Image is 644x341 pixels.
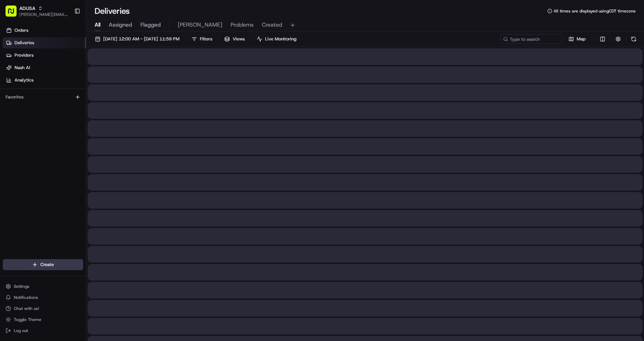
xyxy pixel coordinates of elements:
button: Refresh [629,34,638,44]
button: Log out [3,326,83,335]
a: Nash AI [3,62,86,73]
span: Chat with us! [14,306,39,311]
button: [DATE] 12:00 AM - [DATE] 11:59 PM [92,34,183,44]
span: Views [233,36,245,42]
button: Views [221,34,248,44]
span: Toggle Theme [14,317,41,322]
span: Flagged [140,21,161,29]
h1: Deliveries [95,6,130,17]
button: Filters [188,34,215,44]
span: All [95,21,100,29]
input: Type to search [500,34,563,44]
div: Favorites [3,92,83,103]
button: ADUSA [19,5,35,12]
span: Deliveries [14,40,34,46]
span: Map [577,36,586,42]
span: Providers [14,52,33,58]
span: Settings [14,284,29,289]
span: Live Monitoring [265,36,296,42]
button: Settings [3,282,83,291]
button: Notifications [3,293,83,302]
button: Chat with us! [3,304,83,313]
a: Analytics [3,75,86,86]
span: Orders [14,27,28,34]
span: Log out [14,328,28,333]
button: Map [565,34,589,44]
span: Problems [231,21,254,29]
span: Create [40,262,54,268]
button: Toggle Theme [3,315,83,324]
button: Live Monitoring [254,34,300,44]
span: [DATE] 12:00 AM - [DATE] 11:59 PM [103,36,179,42]
a: Orders [3,25,86,36]
span: Nash AI [14,65,30,71]
span: Assigned [109,21,132,29]
a: Deliveries [3,37,86,48]
span: [PERSON_NAME] [178,21,222,29]
button: ADUSA[PERSON_NAME][EMAIL_ADDRESS][DOMAIN_NAME] [3,3,71,19]
span: Analytics [14,77,33,83]
button: Create [3,259,83,270]
span: Created [262,21,282,29]
span: Notifications [14,295,38,300]
button: [PERSON_NAME][EMAIL_ADDRESS][DOMAIN_NAME] [19,12,69,17]
span: All times are displayed using CDT timezone [554,8,636,14]
a: Providers [3,50,86,61]
span: Filters [200,36,212,42]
